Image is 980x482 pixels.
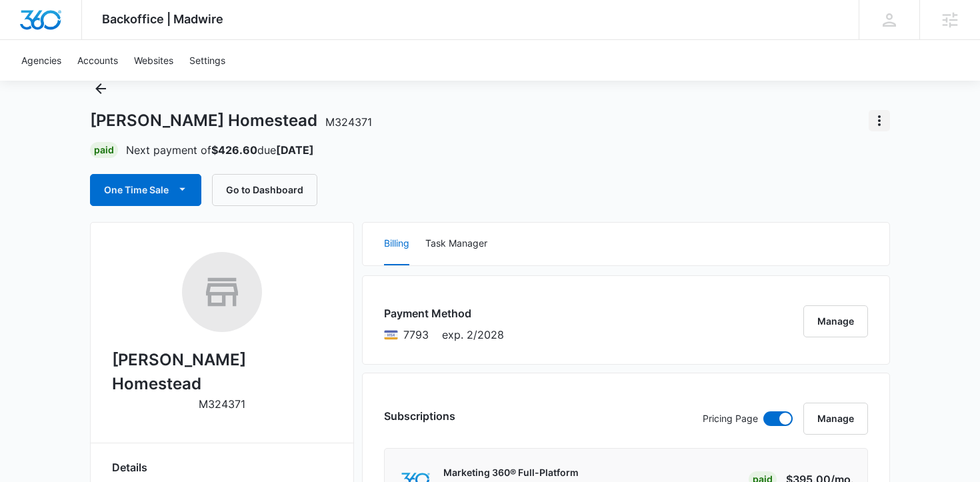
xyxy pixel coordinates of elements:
[212,174,317,206] button: Go to Dashboard
[181,40,233,81] a: Settings
[703,411,758,426] p: Pricing Page
[90,174,201,206] button: One Time Sale
[803,305,868,337] button: Manage
[443,466,579,479] p: Marketing 360® Full-Platform
[869,110,890,131] button: Actions
[126,142,314,158] p: Next payment of due
[442,327,504,343] span: exp. 2/2028
[102,12,223,26] span: Backoffice | Madwire
[13,40,69,81] a: Agencies
[112,348,332,396] h2: [PERSON_NAME] Homestead
[69,40,126,81] a: Accounts
[384,305,504,321] h3: Payment Method
[325,115,372,129] span: M324371
[276,143,314,157] strong: [DATE]
[112,459,147,475] span: Details
[199,396,245,412] p: M324371
[803,403,868,435] button: Manage
[403,327,429,343] span: Visa ending with
[90,142,118,158] div: Paid
[425,223,487,265] button: Task Manager
[90,78,111,99] button: Back
[211,143,257,157] strong: $426.60
[126,40,181,81] a: Websites
[384,223,409,265] button: Billing
[384,408,455,424] h3: Subscriptions
[90,111,372,131] h1: [PERSON_NAME] Homestead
